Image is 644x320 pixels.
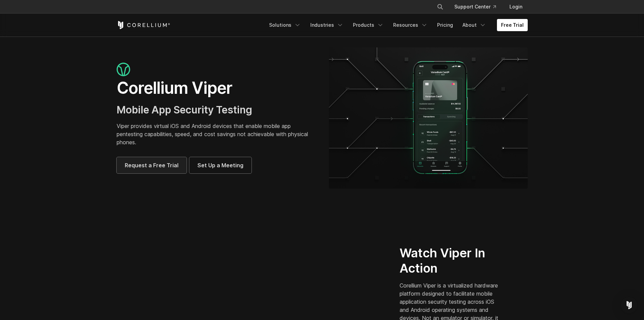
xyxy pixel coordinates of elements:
a: Corellium Home [117,21,170,29]
a: Pricing [433,19,457,31]
a: Request a Free Trial [117,157,187,173]
span: Request a Free Trial [125,161,178,169]
div: Navigation Menu [265,19,528,31]
h1: Corellium Viper [117,78,315,98]
img: viper_hero [329,47,528,189]
button: Search [434,1,446,13]
img: viper_icon_large [117,63,130,77]
a: About [458,19,490,31]
p: Viper provides virtual iOS and Android devices that enable mobile app pentesting capabilities, sp... [117,122,315,146]
div: Navigation Menu [429,1,528,13]
a: Free Trial [497,19,528,31]
h2: Watch Viper In Action [400,246,502,276]
a: Products [349,19,388,31]
a: Login [504,1,528,13]
a: Set Up a Meeting [189,157,252,173]
a: Support Center [449,1,501,13]
div: Open Intercom Messenger [621,297,637,313]
a: Solutions [265,19,305,31]
a: Resources [389,19,432,31]
span: Mobile App Security Testing [117,104,252,116]
a: Industries [306,19,348,31]
span: Set Up a Meeting [197,161,243,169]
